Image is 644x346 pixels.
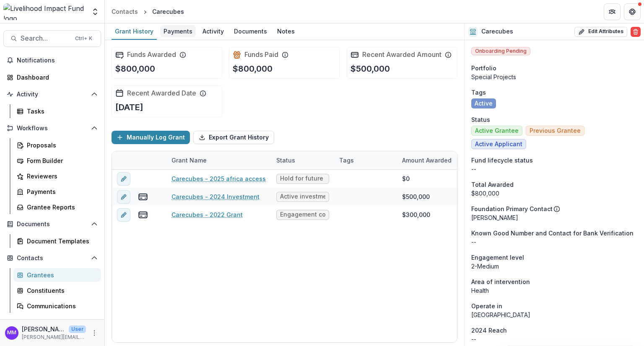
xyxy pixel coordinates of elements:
span: Notifications [17,57,98,64]
div: Activity [199,25,227,37]
div: Grantee Reports [27,203,94,212]
a: Notes [274,23,298,40]
span: Active investment [280,193,325,200]
span: Hold for future rounds [280,175,325,182]
a: Communications [13,299,101,313]
button: view-payments [138,192,148,202]
span: Search... [21,34,70,42]
p: -- [471,335,637,343]
a: Proposals [13,138,101,152]
p: $800,000 [115,62,155,75]
button: Open Data & Reporting [3,316,101,330]
span: 2024 Reach [471,326,507,335]
a: Carecubes - 2024 Investment [171,192,260,201]
div: Ctrl + K [73,34,94,43]
span: Active Grantee [475,127,519,134]
p: $800,000 [233,62,273,75]
p: [PERSON_NAME][EMAIL_ADDRESS][DOMAIN_NAME] [22,333,86,341]
span: Total Awarded [471,180,514,189]
p: -- [471,238,637,246]
div: Carecubes [152,7,184,16]
div: Grant History [112,25,157,37]
span: Active Applicant [475,141,522,148]
span: Documents [17,221,88,228]
div: Grant Name [166,151,271,169]
p: Foundation Primary Contact [471,204,553,213]
div: Communications [27,302,94,310]
button: Open Workflows [3,121,101,135]
a: Contacts [108,5,141,18]
span: Engagement completed [280,211,325,218]
div: Amount Awarded [397,156,457,165]
button: Delete [631,27,641,37]
span: Portfolio [471,64,496,72]
div: $500,000 [402,192,430,201]
div: Grantees [27,271,94,279]
div: Documents [231,25,270,37]
a: Grantees [13,268,101,282]
a: Documents [231,23,270,40]
button: Notifications [3,54,101,67]
p: [DATE] [115,101,143,114]
span: Fund lifecycle status [471,156,533,165]
div: $800,000 [471,189,637,198]
span: Engagement level [471,253,524,262]
button: Search... [3,30,101,47]
a: Payments [160,23,196,40]
a: Payments [13,185,101,199]
p: -- [471,165,637,173]
span: Active [475,100,493,107]
h2: Funds Awarded [127,51,176,59]
div: Reviewers [27,172,94,181]
div: Payments [160,25,196,37]
p: Special Projects [471,72,637,81]
div: $300,000 [402,210,430,219]
p: $500,000 [351,62,390,75]
p: [GEOGRAPHIC_DATA] [471,310,637,319]
a: Grant History [112,23,157,40]
div: Form Builder [27,156,94,165]
button: Edit Attributes [574,27,627,37]
div: Grant Name [166,156,212,165]
a: Reviewers [13,169,101,183]
div: Amount Awarded [397,151,460,169]
p: Health [471,286,637,295]
button: Open Documents [3,217,101,231]
button: Get Help [624,3,641,20]
a: Activity [199,23,227,40]
div: Status [271,151,334,169]
div: Constituents [27,286,94,295]
p: User [69,325,86,333]
a: Form Builder [13,154,101,168]
div: Tags [334,156,359,165]
div: Status [271,156,300,165]
a: Document Templates [13,234,101,248]
div: Document Templates [27,237,94,245]
h2: Funds Paid [244,51,278,59]
div: Tasks [27,107,94,116]
button: Open Contacts [3,251,101,265]
nav: breadcrumb [108,5,187,18]
button: More [89,328,99,338]
a: Dashboard [3,70,101,84]
span: Operate in [471,302,502,310]
div: Contacts [112,7,138,16]
a: Carecubes - 2022 Grant [171,210,243,219]
span: Workflows [17,125,88,132]
button: Export Grant History [193,131,274,144]
span: Tags [471,88,486,97]
div: Dashboard [17,73,94,82]
a: Grantee Reports [13,200,101,214]
h2: Recent Awarded Amount [362,51,441,59]
button: edit [117,172,130,186]
a: Tasks [13,104,101,118]
span: Status [471,115,490,124]
span: Contacts [17,255,88,262]
h2: Recent Awarded Date [127,89,196,97]
span: Previous Grantee [530,127,581,134]
a: Constituents [13,284,101,297]
div: Payments [27,187,94,196]
button: edit [117,190,130,204]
